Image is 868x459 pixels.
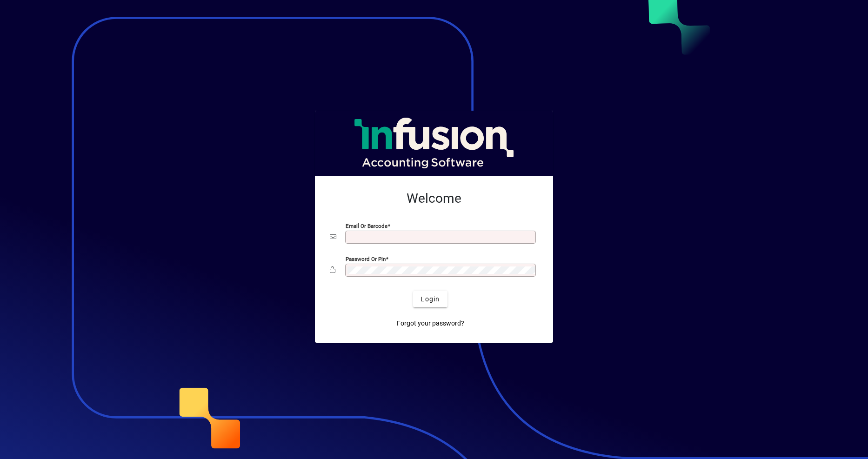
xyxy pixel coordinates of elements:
button: Login [413,291,447,307]
h2: Welcome [330,191,538,206]
mat-label: Password or Pin [346,256,386,262]
mat-label: Email or Barcode [346,223,387,229]
a: Forgot your password? [393,315,468,332]
span: Login [421,294,440,304]
span: Forgot your password? [397,319,464,328]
